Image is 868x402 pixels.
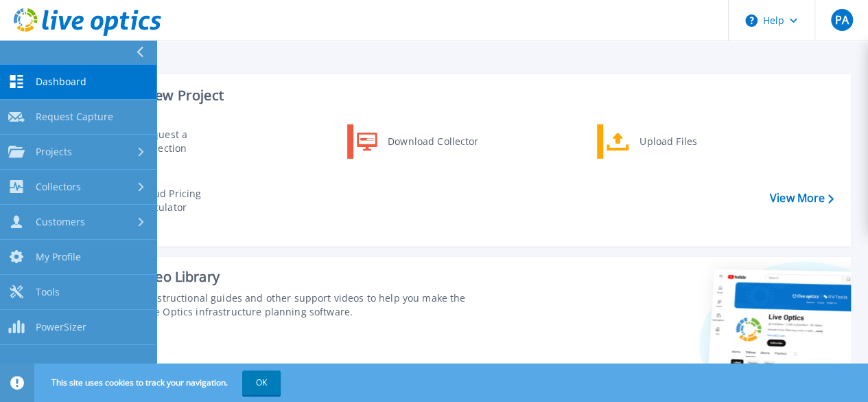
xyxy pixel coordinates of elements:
div: Download Collector [381,128,484,155]
span: Dashboard [36,76,86,88]
span: Tools [36,286,60,298]
div: Cloud Pricing Calculator [132,187,234,214]
span: Projects [36,146,72,158]
a: Cloud Pricing Calculator [97,183,237,218]
button: OK [242,370,281,395]
a: Download Collector [347,124,488,159]
span: My Profile [36,251,81,263]
span: This site uses cookies to track your navigation. [38,370,281,395]
a: Upload Files [597,124,738,159]
a: Request a Collection [97,124,237,159]
span: PowerSizer [36,321,86,333]
div: Upload Files [633,128,734,155]
div: Find tutorials, instructional guides and other support videos to help you make the most of your L... [80,291,488,319]
span: Request Capture [36,111,113,123]
div: Request a Collection [134,128,234,155]
h3: Start a New Project [97,88,833,103]
span: Collectors [36,181,81,193]
a: View More [770,192,834,205]
div: Support Video Library [80,268,488,286]
span: PA [834,14,848,25]
span: Customers [36,216,85,228]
